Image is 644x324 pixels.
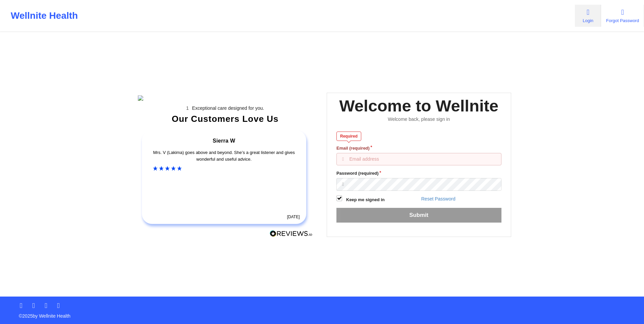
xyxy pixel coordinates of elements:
[138,115,313,122] div: Our Customers Love Us
[270,230,313,239] a: Reviews.io Logo
[336,132,361,141] div: Required
[336,145,501,152] label: Email (required)
[421,196,455,201] a: Reset Password
[601,5,644,27] a: Forgot Password
[153,149,295,163] div: Mrs. V (Lakima) goes above and beyond. She’s a great listener and gives wonderful and useful advice.
[332,116,506,122] div: Welcome back, please sign in
[336,153,501,166] input: Email address
[575,5,601,27] a: Login
[339,95,498,116] div: Welcome to Wellnite
[138,95,313,101] img: wellnite-auth-hero_200.c722682e.png
[287,215,300,219] time: [DATE]
[213,138,235,144] span: Sierra W
[14,308,630,319] p: © 2025 by Wellnite Health
[144,105,313,111] li: Exceptional care designed for you.
[270,230,313,237] img: Reviews.io Logo
[336,170,501,177] label: Password (required)
[346,196,385,203] label: Keep me signed in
